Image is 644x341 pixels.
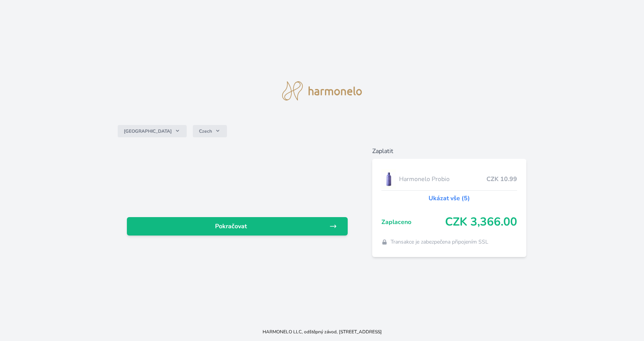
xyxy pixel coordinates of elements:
[429,194,470,203] a: Ukázat vše (5)
[372,147,527,156] h6: Zaplatit
[127,217,348,236] a: Pokračovat
[445,215,517,229] span: CZK 3,366.00
[282,81,362,100] img: logo.svg
[399,175,487,184] span: Harmonelo Probio
[486,175,517,184] span: CZK 10.99
[133,222,329,231] span: Pokračovat
[381,217,445,227] span: Zaplaceno
[124,128,172,134] span: [GEOGRAPHIC_DATA]
[193,125,227,137] button: Czech
[391,238,488,246] span: Transakce je zabezpečena připojením SSL
[199,128,212,134] span: Czech
[381,170,396,189] img: CLEAN_PROBIO_se_stinem_x-lo.jpg
[118,125,187,137] button: [GEOGRAPHIC_DATA]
